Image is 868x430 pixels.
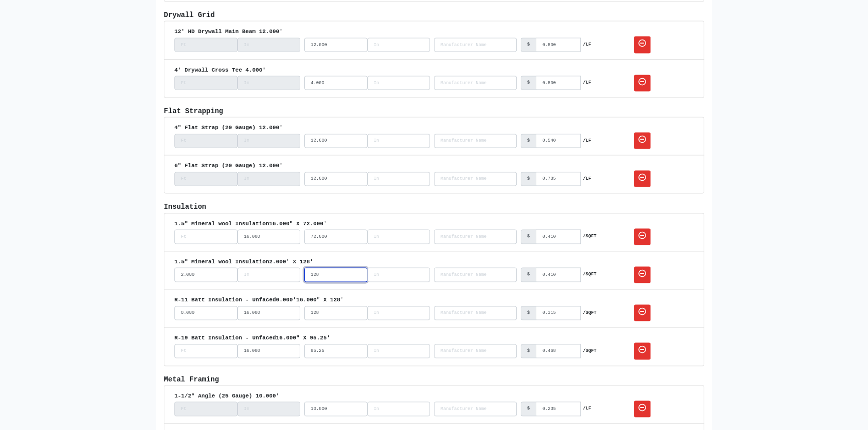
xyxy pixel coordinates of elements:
[174,76,238,90] input: width_feet
[174,123,694,132] div: 4" Flat Strap (20 Gauge)
[367,134,430,148] input: length_inches
[304,229,367,243] input: length_feet
[536,401,581,415] input: Cost
[536,76,581,90] input: Cost
[259,163,283,169] span: 12.000'
[434,38,517,52] input: Search
[367,344,430,358] input: length_inches
[583,405,591,412] strong: /LF
[174,172,238,186] input: width_feet
[304,306,367,320] input: length_feet
[174,38,238,52] input: width_feet
[330,297,344,303] span: 128'
[536,172,581,186] input: Cost
[238,267,301,281] input: width_inches
[304,76,367,90] input: length_feet
[164,201,704,365] li: Insulation
[174,295,694,304] div: R-11 Batt Insulation - Unfaced
[174,66,694,75] div: 4' Drywall Cross Tee
[276,335,300,341] span: 16.000"
[323,297,327,303] span: X
[304,134,367,148] input: length_feet
[238,38,301,52] input: width_inches
[434,229,517,243] input: Search
[164,10,704,98] li: Drywall Grid
[521,306,536,320] div: $
[238,76,301,90] input: width_inches
[174,267,238,281] input: width_feet
[174,257,694,266] div: 1.5" Mineral Wool Insulation
[174,344,238,358] input: width_feet
[300,259,313,265] span: 128'
[434,401,517,415] input: Search
[304,344,367,358] input: length_feet
[238,134,301,148] input: width_inches
[583,137,591,144] strong: /LF
[536,267,581,281] input: Cost
[174,27,694,36] div: 12' HD Drywall Main Beam
[174,161,694,170] div: 6" Flat Strap (20 Gauge)
[269,259,290,265] span: 2.000'
[583,271,596,278] strong: /SQFT
[521,344,536,358] div: $
[367,229,430,243] input: length_inches
[304,38,367,52] input: length_feet
[521,229,536,243] div: $
[367,306,430,320] input: length_inches
[276,297,297,303] span: 0.000'
[367,38,430,52] input: length_inches
[521,38,536,52] div: $
[583,41,591,48] strong: /LF
[238,172,301,186] input: width_inches
[434,134,517,148] input: Search
[536,134,581,148] input: Cost
[246,67,266,73] span: 4.000'
[434,76,517,90] input: Search
[174,229,238,243] input: width_feet
[583,233,596,240] strong: /SQFT
[174,134,238,148] input: width_feet
[304,172,367,186] input: length_feet
[583,175,591,182] strong: /LF
[434,172,517,186] input: Search
[238,306,301,320] input: width_inches
[521,267,536,281] div: $
[174,219,694,228] div: 1.5" Mineral Wool Insulation
[256,393,279,399] span: 10.000'
[536,38,581,52] input: Cost
[304,267,367,281] input: length_feet
[521,172,536,186] div: $
[303,335,307,341] span: X
[174,401,238,415] input: width_feet
[238,229,301,243] input: width_inches
[434,267,517,281] input: Search
[536,229,581,243] input: Cost
[536,344,581,358] input: Cost
[583,347,596,354] strong: /SQFT
[367,76,430,90] input: length_inches
[367,172,430,186] input: length_inches
[367,267,430,281] input: length_inches
[238,344,301,358] input: width_inches
[434,306,517,320] input: Search
[296,297,320,303] span: 16.000"
[269,221,293,227] span: 16.000"
[174,306,238,320] input: width_feet
[304,401,367,415] input: length_feet
[583,309,596,316] strong: /SQFT
[434,344,517,358] input: Search
[521,76,536,90] div: $
[310,335,330,341] span: 95.25'
[367,401,430,415] input: length_inches
[293,259,296,265] span: X
[521,134,536,148] div: $
[583,79,591,86] strong: /LF
[259,125,283,131] span: 12.000'
[174,391,694,400] div: 1-1/2" Angle (25 Gauge)
[521,401,536,415] div: $
[536,306,581,320] input: Cost
[164,106,704,194] li: Flat Strapping
[259,29,283,35] span: 12.000'
[296,221,300,227] span: X
[238,401,301,415] input: width_inches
